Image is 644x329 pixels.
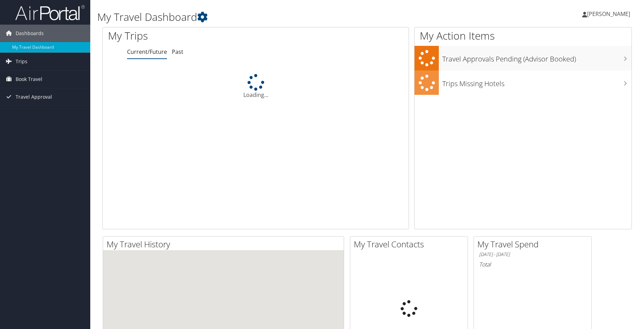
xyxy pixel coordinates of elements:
h6: Total [479,261,586,268]
a: Travel Approvals Pending (Advisor Booked) [415,46,632,71]
span: Travel Approval [16,88,52,106]
a: Past [172,48,183,56]
h6: [DATE] - [DATE] [479,251,586,258]
h3: Travel Approvals Pending (Advisor Booked) [442,51,632,64]
h2: My Travel Spend [477,238,591,250]
h1: My Trips [108,28,276,43]
span: [PERSON_NAME] [587,10,630,18]
span: Trips [16,53,27,70]
h2: My Travel Contacts [354,238,468,250]
a: [PERSON_NAME] [582,3,637,24]
span: Dashboards [16,25,44,42]
h2: My Travel History [107,238,344,250]
div: Loading... [103,74,409,99]
span: Book Travel [16,71,42,88]
h3: Trips Missing Hotels [442,75,632,89]
img: airportal-logo.png [15,5,85,21]
a: Trips Missing Hotels [415,71,632,95]
h1: My Action Items [415,28,632,43]
h1: My Travel Dashboard [97,10,457,24]
a: Current/Future [127,48,167,56]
